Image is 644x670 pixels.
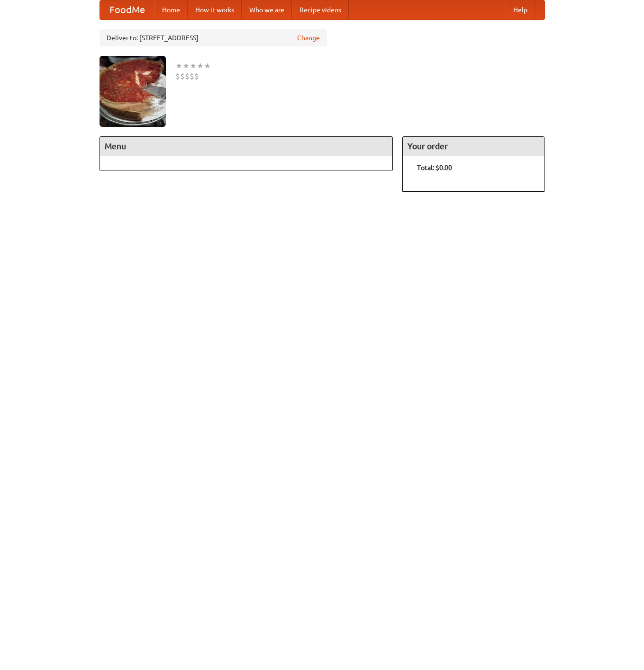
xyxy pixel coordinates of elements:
li: $ [194,71,199,81]
a: Who we are [242,0,292,19]
li: ★ [175,61,182,71]
a: Home [154,0,188,19]
a: Help [506,0,535,19]
li: ★ [204,61,211,71]
div: Deliver to: [STREET_ADDRESS] [100,29,327,46]
li: $ [175,71,180,81]
a: Change [297,33,320,43]
a: Recipe videos [292,0,349,19]
li: ★ [182,61,190,71]
img: angular.jpg [100,56,166,127]
li: $ [190,71,194,81]
li: $ [180,71,185,81]
a: How it works [188,0,242,19]
li: ★ [197,61,204,71]
a: FoodMe [100,0,154,19]
li: $ [185,71,190,81]
li: ★ [190,61,197,71]
h4: Menu [100,137,393,156]
h4: Your order [403,137,544,156]
b: Total: $0.00 [417,164,452,171]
